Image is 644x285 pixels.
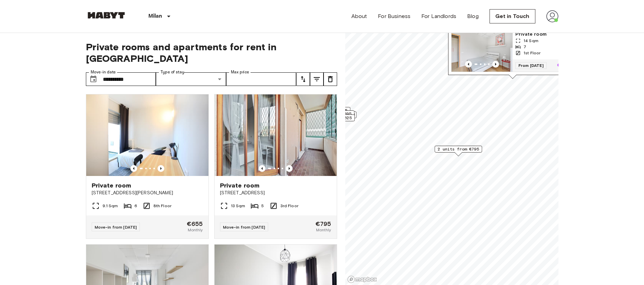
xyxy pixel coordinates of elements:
[351,12,367,20] a: About
[307,113,355,123] div: Map marker
[188,227,203,233] span: Monthly
[86,94,208,176] img: Marketing picture of unit IT-14-105-001-006
[261,203,264,209] span: 5
[465,61,472,68] button: Previous image
[324,72,337,86] button: tune
[95,225,137,230] span: Move-in from [DATE]
[231,69,249,75] label: Max price
[223,225,265,230] span: Move-in from [DATE]
[347,275,377,283] a: Mapbox logo
[438,146,479,152] span: 2 units from €795
[435,146,482,156] div: Map marker
[130,165,137,172] button: Previous image
[148,12,162,20] p: Milan
[557,63,571,68] p: €760
[452,31,513,72] img: Marketing picture of unit IT-14-037-004-07H
[259,165,265,172] button: Previous image
[309,111,356,122] div: Map marker
[515,62,547,69] span: From [DATE]
[153,203,171,209] span: 8th Floor
[92,181,131,190] span: Private room
[515,31,571,38] span: Private room
[87,72,100,86] button: Choose date, selected date is 1 Nov 2025
[214,94,337,239] a: Marketing picture of unit IT-14-029-004-01HPrevious imagePrevious imagePrivate room[STREET_ADDRES...
[187,221,203,227] span: €655
[490,9,535,23] a: Get in Touch
[316,227,331,233] span: Monthly
[307,114,355,125] div: Map marker
[286,165,293,172] button: Previous image
[307,110,354,121] div: Map marker
[92,190,203,196] span: [STREET_ADDRESS][PERSON_NAME]
[451,31,574,72] a: Marketing picture of unit IT-14-037-004-07HPrevious imagePrevious imagePrivate room14 Sqm71st Flo...
[546,10,558,22] img: avatar
[310,115,352,121] span: 1 units from €625
[378,12,410,20] a: For Business
[421,12,456,20] a: For Landlords
[220,190,331,196] span: [STREET_ADDRESS]
[220,181,260,190] span: Private room
[86,41,337,64] span: Private rooms and apartments for rent in [GEOGRAPHIC_DATA]
[161,69,184,75] label: Type of stay
[231,203,245,209] span: 13 Sqm
[280,203,298,209] span: 3rd Floor
[86,94,209,239] a: Marketing picture of unit IT-14-105-001-006Previous imagePrevious imagePrivate room[STREET_ADDRES...
[86,12,127,19] img: Habyt
[296,72,310,86] button: tune
[467,12,479,20] a: Blog
[91,69,116,75] label: Move-in date
[306,107,347,113] span: 1 units from €635
[215,94,337,176] img: Marketing picture of unit IT-14-029-004-01H
[310,111,351,117] span: 1 units from €695
[303,107,350,118] div: Map marker
[523,50,540,56] span: 1st Floor
[158,165,164,172] button: Previous image
[310,72,324,86] button: tune
[315,221,331,227] span: €795
[134,203,137,209] span: 6
[103,203,118,209] span: 9.1 Sqm
[523,38,538,44] span: 14 Sqm
[523,44,526,50] span: 7
[492,61,499,68] button: Previous image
